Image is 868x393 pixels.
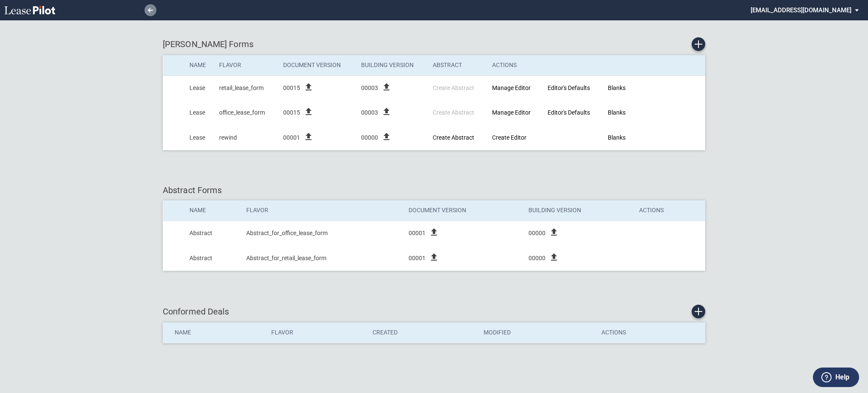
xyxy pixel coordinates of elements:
span: 00000 [529,229,545,238]
tr: Created At: 2025-08-28T15:04:30+05:30; Updated At: 2025-08-28T15:07:08+05:30 [163,101,705,126]
label: Help [835,372,849,383]
a: Manage Editor [492,109,531,116]
a: Blanks [608,84,626,91]
label: file_upload [549,257,559,264]
th: Name [184,200,241,221]
i: file_upload [429,252,439,262]
td: rewind [213,125,277,150]
td: Lease [184,125,213,150]
i: file_upload [303,107,314,117]
th: Created [367,323,478,343]
a: Manage Editor [492,84,531,91]
div: [PERSON_NAME] Forms [163,37,705,51]
span: 00000 [361,134,378,142]
th: Actions [633,200,705,221]
tr: Created At: 2025-01-09T22:17:10+05:30; Updated At: 2025-01-09T22:21:59+05:30 [163,125,705,150]
div: Abstract Forms [163,184,705,196]
tr: Created At: 2025-08-28T15:01:18+05:30; Updated At: 2025-08-28T15:04:18+05:30 [163,76,705,101]
i: file_upload [549,252,559,262]
a: Blanks [608,134,626,141]
td: retail_lease_form [213,76,277,101]
a: Blanks [608,109,626,116]
label: file_upload [303,87,314,93]
a: Editor's Defaults [548,84,590,91]
span: 00001 [409,254,426,263]
label: file_upload [549,232,559,239]
th: Name [163,323,265,343]
th: Document Version [277,55,355,76]
label: file_upload [429,232,439,239]
th: Name [184,55,213,76]
th: Building Version [355,55,427,76]
td: Abstract [184,221,241,246]
td: Abstract [184,246,241,271]
span: 00000 [529,254,545,263]
span: 00003 [361,84,378,93]
a: Create new Abstract [433,134,474,141]
th: Flavor [240,200,403,221]
label: file_upload [303,136,314,143]
i: file_upload [381,132,392,142]
i: file_upload [549,227,559,237]
label: file_upload [381,111,392,118]
i: file_upload [303,132,314,142]
td: Lease [184,101,213,126]
i: file_upload [303,82,314,92]
td: office_lease_form [213,101,277,126]
a: Create new Form [692,37,705,51]
i: file_upload [381,107,392,117]
th: Abstract [427,55,486,76]
i: file_upload [429,227,439,237]
th: Actions [486,55,542,76]
th: Flavor [213,55,277,76]
label: file_upload [381,87,392,93]
span: 00015 [283,84,300,93]
td: Abstract_for_retail_lease_form [240,246,403,271]
th: Building Version [523,200,633,221]
label: file_upload [429,257,439,264]
td: Abstract_for_office_lease_form [240,221,403,246]
label: file_upload [381,136,392,143]
th: Document Version [403,200,522,221]
span: 00001 [283,134,300,142]
th: Modified [478,323,595,343]
span: 00015 [283,109,300,117]
span: 00001 [409,229,426,238]
div: Conformed Deals [163,305,705,318]
label: file_upload [303,111,314,118]
a: Editor's Defaults [548,109,590,116]
a: Create Editor [492,134,526,141]
td: Lease [184,76,213,101]
span: 00003 [361,109,378,117]
button: Help [813,368,859,387]
th: Actions [595,323,705,343]
a: Create new conformed deal [692,305,705,318]
i: file_upload [381,82,392,92]
th: Flavor [265,323,367,343]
